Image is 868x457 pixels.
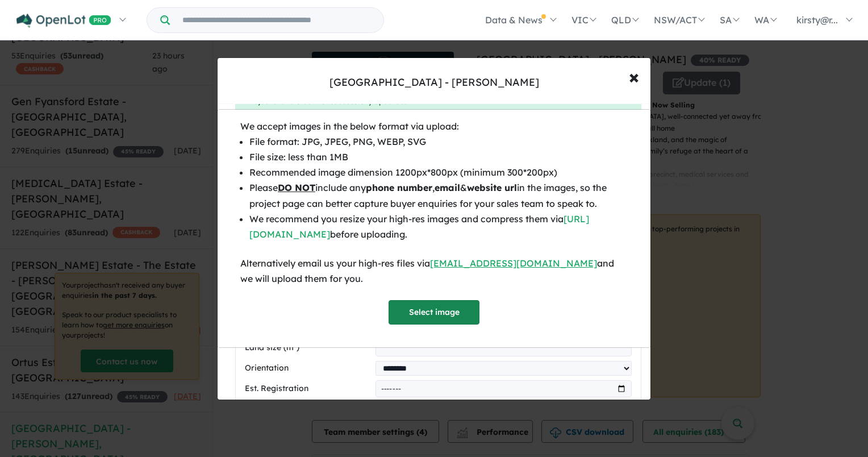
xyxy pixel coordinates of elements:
[278,182,315,193] u: DO NOT
[249,211,628,242] li: We recommend you resize your high-res images and compress them via before uploading.
[467,182,517,193] b: website url
[16,14,111,28] img: Openlot PRO Logo White
[249,213,589,240] a: [URL][DOMAIN_NAME]
[240,256,628,286] div: Alternatively email us your high-res files via and we will upload them for you.
[366,182,432,193] b: phone number
[435,182,460,193] b: email
[172,8,381,32] input: Try estate name, suburb, builder or developer
[249,180,628,211] li: Please include any , & in the images, so the project page can better capture buyer enquiries for ...
[389,300,479,325] button: Select image
[796,14,838,26] span: kirsty@r...
[249,149,628,165] li: File size: less than 1MB
[249,165,628,180] li: Recommended image dimension 1200px*800px (minimum 300*200px)
[430,257,597,269] a: [EMAIL_ADDRESS][DOMAIN_NAME]
[249,134,628,149] li: File format: JPG, JPEG, PNG, WEBP, SVG
[240,119,628,134] div: We accept images in the below format via upload:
